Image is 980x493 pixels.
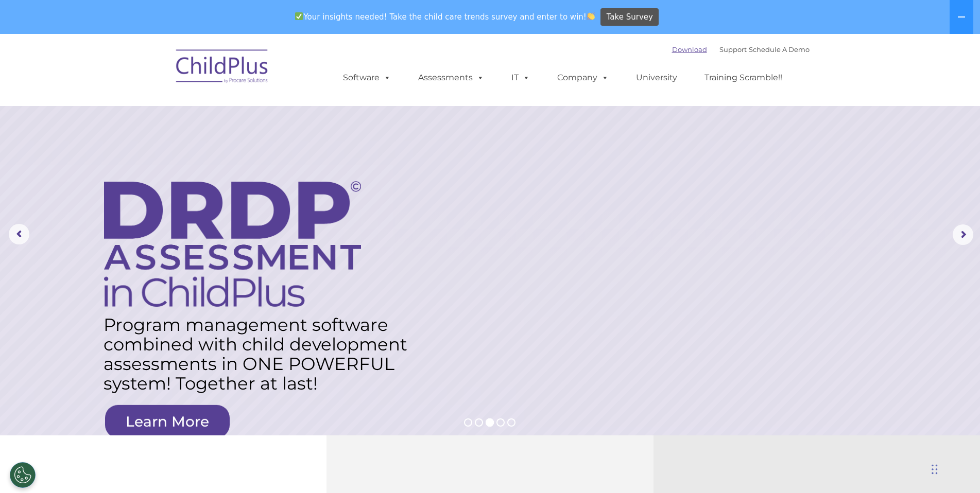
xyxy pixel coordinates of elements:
iframe: Chat Widget [812,382,980,493]
div: Drag [932,454,938,485]
a: University [626,67,687,88]
a: Company [547,67,619,88]
span: Phone number [143,110,187,118]
a: Support [719,45,747,54]
button: Cookies Settings [10,462,36,488]
rs-layer: Program management software combined with child development assessments in ONE POWERFUL system! T... [104,315,417,393]
a: Training Scramble!! [694,67,793,88]
a: Download [672,45,707,54]
img: 👏 [587,12,595,20]
img: ChildPlus by Procare Solutions [171,42,274,94]
a: Assessments [408,67,494,88]
a: Learn More [105,405,230,438]
a: Schedule A Demo [749,45,810,54]
a: Take Survey [600,8,659,26]
span: Last name [143,68,175,76]
a: Software [333,67,401,88]
a: IT [501,67,540,88]
img: ✅ [295,12,303,20]
span: Take Survey [607,8,653,26]
img: DRDP Assessment in ChildPlus [104,181,361,307]
span: Your insights needed! Take the child care trends survey and enter to win! [291,7,599,27]
font: | [672,45,810,54]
